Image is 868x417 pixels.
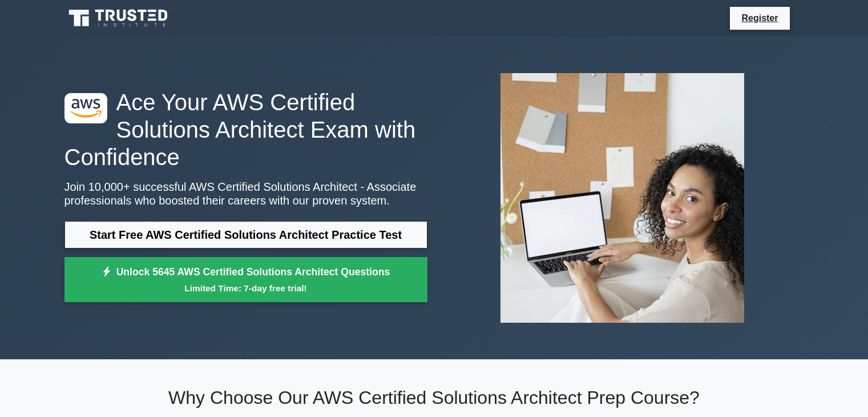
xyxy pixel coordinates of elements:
h1: Ace Your AWS Certified Solutions Architect Exam with Confidence [64,89,427,171]
a: Register [734,11,785,25]
h2: Why Choose Our AWS Certified Solutions Architect Prep Course? [64,387,804,408]
small: Limited Time: 7-day free trial! [79,282,413,295]
a: Unlock 5645 AWS Certified Solutions Architect QuestionsLimited Time: 7-day free trial! [64,257,427,303]
a: Start Free AWS Certified Solutions Architect Practice Test [64,221,427,248]
p: Join 10,000+ successful AWS Certified Solutions Architect - Associate professionals who boosted t... [64,180,427,207]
